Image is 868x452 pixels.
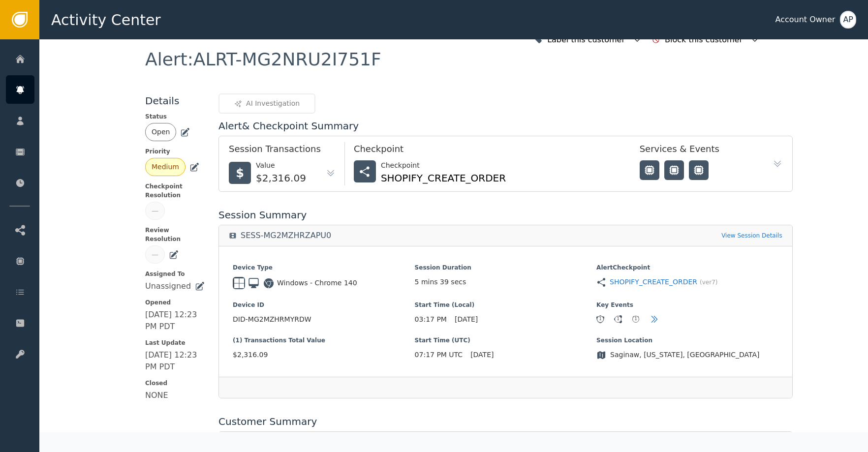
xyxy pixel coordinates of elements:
div: Block this customer [665,34,745,46]
span: Start Time (UTC) [415,336,597,345]
span: 07:17 PM UTC [415,350,463,360]
span: 03:17 PM [415,314,447,325]
span: (1) Transactions Total Value [233,336,415,345]
span: Last Update [145,338,205,347]
button: Label this customer [532,29,645,51]
span: Windows - Chrome 140 [277,278,357,288]
span: Saginaw, [US_STATE], [GEOGRAPHIC_DATA] [610,350,759,360]
span: Opened [145,298,205,307]
div: SHOPIFY_CREATE_ORDER [381,171,506,185]
span: $ [236,164,244,182]
div: Checkpoint [381,160,506,171]
a: SHOPIFY_CREATE_ORDER [610,277,697,287]
div: NONE [145,390,168,401]
div: Alert : ALRT-MG2NRU2I751F [145,51,381,68]
span: Session Location [596,336,778,345]
div: — [152,206,158,216]
span: Alert Checkpoint [596,263,778,272]
div: Medium [152,162,179,172]
span: Priority [145,147,205,156]
div: 1 [615,316,621,323]
div: Checkpoint [354,142,620,160]
div: SESS-MG2MZHRZAPU0 [241,231,331,241]
span: Key Events [596,301,778,309]
div: $2,316.09 [256,171,306,185]
div: Account Owner [775,14,835,26]
span: Activity Center [51,9,161,31]
span: Device Type [233,263,415,272]
span: 5 mins 39 secs [415,277,466,287]
span: Assigned To [145,270,205,278]
div: Session Transactions [229,142,336,160]
button: Block this customer [650,29,762,51]
span: $2,316.09 [233,350,415,360]
div: [DATE] 12:23 PM PDT [145,309,205,332]
div: Unassigned [145,280,191,292]
div: Open [152,127,170,137]
span: Start Time (Local) [415,301,597,309]
div: 1 [632,316,639,323]
div: Details [145,93,205,108]
div: Value [256,160,306,171]
div: Alert & Checkpoint Summary [218,119,793,133]
span: Checkpoint Resolution [145,182,205,200]
span: DID-MG2MZHRMYRDW [233,314,415,325]
span: Session Duration [415,263,597,272]
span: Status [145,112,205,121]
span: [DATE] [470,350,494,360]
div: Services & Events [640,142,758,160]
a: View Session Details [721,231,782,240]
span: [DATE] [455,314,478,325]
div: Label this customer [547,34,627,46]
div: Customer Summary [218,414,793,429]
span: Closed [145,379,205,388]
div: 1 [597,316,604,323]
div: Session Summary [218,208,793,222]
button: AP [840,11,856,29]
div: — [152,249,158,260]
span: Device ID [233,301,415,309]
div: [DATE] 12:23 PM PDT [145,349,205,373]
span: Review Resolution [145,226,205,243]
span: (ver 7 ) [700,278,717,287]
